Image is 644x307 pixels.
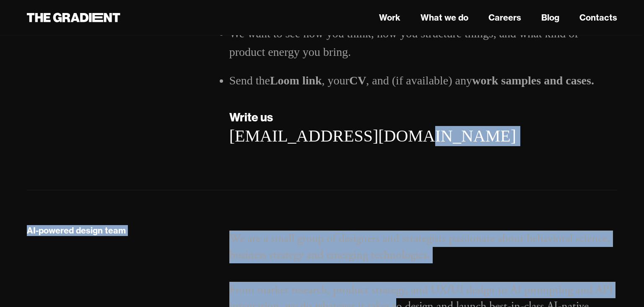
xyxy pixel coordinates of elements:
[488,11,521,24] a: Careers
[229,71,617,90] li: Send the , your , and (if available) any
[229,110,273,124] strong: Write us
[541,11,559,24] a: Blog
[27,225,126,236] strong: AI-powered design team
[229,126,516,145] a: [EMAIL_ADDRESS][DOMAIN_NAME]
[229,231,617,263] p: We are a small group of designers and strategists passionate about behavioral science, business s...
[421,11,468,24] a: What we do
[379,11,400,24] a: Work
[349,74,366,87] strong: CV
[270,74,322,87] strong: Loom link
[229,24,617,61] li: We want to see how you think, how you structure things, and what kind of product energy you bring.
[472,74,594,87] strong: work samples and cases.
[579,11,617,24] a: Contacts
